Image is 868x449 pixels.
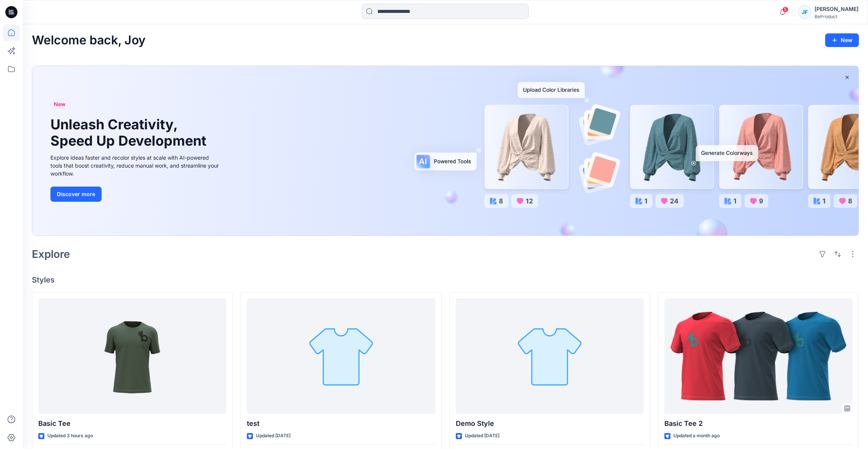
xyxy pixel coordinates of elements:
div: BeProduct [815,14,859,19]
h2: Explore [32,248,70,260]
span: New [54,100,66,109]
h1: Unleash Creativity, Speed Up Development [50,116,210,149]
div: Explore ideas faster and recolor styles at scale with AI-powered tools that boost creativity, red... [50,154,221,177]
p: Basic Tee [38,418,226,429]
a: Demo Style [456,298,644,414]
p: Updated 3 hours ago [47,432,93,440]
div: [PERSON_NAME] [815,5,859,14]
button: New [825,33,859,47]
p: Updated [DATE] [465,432,499,440]
p: Updated a month ago [673,432,720,440]
a: Basic Tee [38,298,226,414]
p: Basic Tee 2 [664,418,852,429]
p: test [247,418,435,429]
a: test [247,298,435,414]
p: Demo Style [456,418,644,429]
span: 5 [782,6,788,13]
a: Discover more [50,187,221,202]
h4: Styles [32,275,859,284]
button: Discover more [50,187,102,202]
p: Updated [DATE] [256,432,290,440]
h2: Welcome back, Joy [32,33,146,47]
div: JF [798,5,811,19]
a: Basic Tee 2 [664,298,852,414]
